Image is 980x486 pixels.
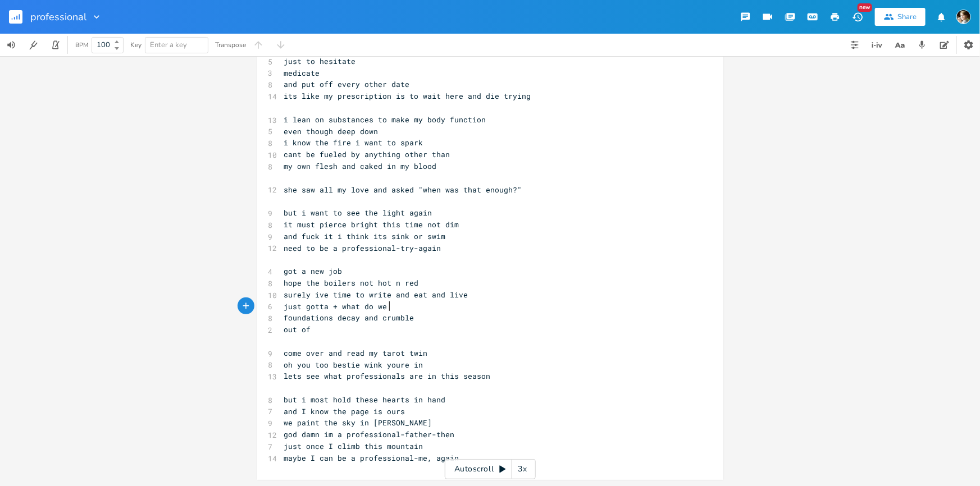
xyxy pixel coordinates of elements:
[445,459,536,479] div: Autoscroll
[284,453,459,463] span: maybe I can be a professional-me, again
[284,56,356,66] span: just to hesitate
[284,149,450,159] span: cant be fueled by anything other than
[284,429,455,439] span: god damn im a professional-father-then
[284,395,446,405] span: but i most hold these hearts in hand
[284,231,446,241] span: and fuck it i think its sink or swim
[30,12,86,22] span: professional
[284,114,486,125] span: i lean on substances to make my body function
[284,360,423,370] span: oh you too bestie wink youre in
[75,42,88,48] div: BPM
[215,42,246,48] div: Transpose
[284,243,441,253] span: need to be a professional-try-again
[858,3,872,12] div: New
[284,91,531,101] span: its like my prescription is to wait here and die trying
[284,266,343,276] span: got a new job
[284,348,428,358] span: come over and read my tarot twin
[284,371,491,381] span: lets see what professionals are in this season
[956,10,971,24] img: Robert Wise
[130,42,142,48] div: Key
[284,161,437,171] span: my own flesh and caked in my blood
[284,418,432,428] span: we paint the sky in [PERSON_NAME]
[284,185,522,195] span: she saw all my love and asked "when was that enough?"
[284,137,423,148] span: i know the fire i want to spark
[284,301,388,311] span: just gotta + what do we
[284,126,379,136] span: even though deep down
[512,459,532,479] div: 3x
[284,406,405,416] span: and I know the page is ours
[897,12,917,22] div: Share
[150,40,187,50] span: Enter a key
[284,68,320,78] span: medicate
[284,441,423,451] span: just once I climb this mountain
[284,79,410,89] span: and put off every other date
[284,278,419,288] span: hope the boilers not hot n red
[846,7,869,27] button: New
[284,290,468,300] span: surely ive time to write and eat and live
[284,313,414,323] span: foundations decay and crumble
[284,219,459,230] span: it must pierce bright this time not dim
[875,8,926,26] button: Share
[284,208,432,218] span: but i want to see the light again
[284,324,311,334] span: out of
